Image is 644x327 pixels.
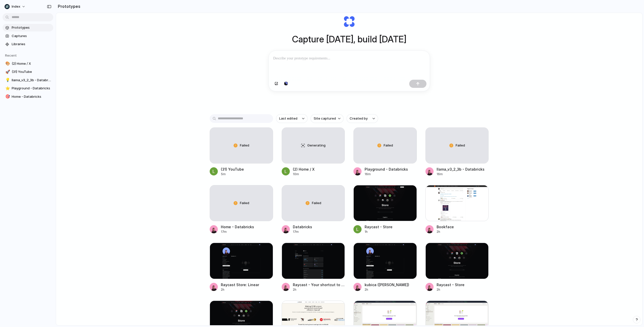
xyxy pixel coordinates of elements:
[353,243,417,292] a: kubica (Simon Kubica)kubica ([PERSON_NAME])2h
[365,224,392,230] div: Raycast - Store
[12,94,51,99] span: Home - Databricks
[56,3,80,9] h2: Prototypes
[437,224,454,230] div: Bookface
[279,116,297,121] span: Last edited
[210,185,273,234] a: FailedHome - Databricks17m
[365,167,408,172] div: Playground - Databricks
[293,172,315,176] div: 10m
[221,167,244,172] div: (31) YouTube
[292,32,406,46] h1: Capture [DATE], build [DATE]
[5,94,9,100] div: 🎯
[365,282,409,287] div: kubica ([PERSON_NAME])
[282,127,345,176] a: Generating(2) Home / X10m
[3,24,53,31] a: Prototypes
[425,243,489,292] a: Raycast - StoreRaycast - Store2h
[5,61,9,67] div: 🎨
[12,25,51,30] span: Prototypes
[3,40,53,48] a: Libraries
[282,185,345,234] a: FailedDatabricks17m
[5,86,9,91] div: ⭐
[12,34,51,39] span: Captures
[311,114,344,123] button: Site captured
[437,282,464,287] div: Raycast - Store
[12,78,51,83] span: llama_v3_2_3b - Databricks
[12,4,20,9] span: Index
[365,230,392,234] div: 1h
[437,287,464,292] div: 2h
[221,224,254,230] div: Home - Databricks
[5,61,10,66] button: 🎨
[3,60,53,68] a: 🎨(2) Home / X
[293,287,345,292] div: 2h
[221,287,259,292] div: 2h
[347,114,378,123] button: Created by
[3,85,53,92] a: ⭐Playground - Databricks
[221,230,254,234] div: 17m
[221,172,244,176] div: 5m
[425,127,489,176] a: Failedllama_v3_2_3b - Databricks16m
[3,32,53,40] a: Captures
[3,68,53,76] a: 🚀(31) YouTube
[5,69,9,75] div: 🚀
[293,230,312,234] div: 17m
[365,172,408,176] div: 16m
[353,127,417,176] a: FailedPlayground - Databricks16m
[307,143,326,148] span: Generating
[12,69,51,74] span: (31) YouTube
[210,243,273,292] a: Raycast Store: LinearRaycast Store: Linear2h
[437,230,454,234] div: 2h
[12,86,51,91] span: Playground - Databricks
[353,185,417,234] a: Raycast - StoreRaycast - Store1h
[12,61,51,66] span: (2) Home / X
[425,185,489,234] a: BookfaceBookface2h
[12,42,51,47] span: Libraries
[3,3,28,11] button: Index
[437,172,485,176] div: 16m
[437,167,485,172] div: llama_v3_2_3b - Databricks
[365,287,409,292] div: 2h
[5,53,17,57] span: Recent
[312,201,321,206] span: Failed
[384,143,393,148] span: Failed
[456,143,465,148] span: Failed
[221,282,259,287] div: Raycast Store: Linear
[240,143,249,148] span: Failed
[5,77,9,83] div: 💡
[240,201,249,206] span: Failed
[293,167,315,172] div: (2) Home / X
[210,127,273,176] a: Failed(31) YouTube5m
[293,282,345,287] div: Raycast - Your shortcut to everything
[314,116,336,121] span: Site captured
[5,69,10,74] button: 🚀
[5,78,10,83] button: 💡
[350,116,368,121] span: Created by
[3,76,53,84] a: 💡llama_v3_2_3b - Databricks
[276,114,308,123] button: Last edited
[282,243,345,292] a: Raycast - Your shortcut to everythingRaycast - Your shortcut to everything2h
[5,94,10,99] button: 🎯
[5,86,10,91] button: ⭐
[293,224,312,230] div: Databricks
[3,93,53,101] a: 🎯Home - Databricks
